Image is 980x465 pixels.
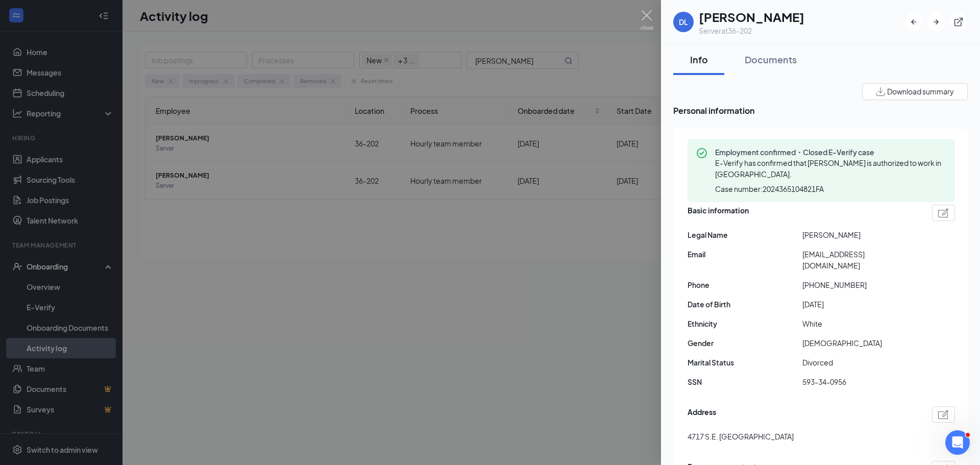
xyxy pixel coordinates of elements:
[688,249,802,260] span: Email
[802,357,917,368] span: Divorced
[802,337,917,349] span: [DEMOGRAPHIC_DATA]
[802,299,917,310] span: [DATE]
[745,53,797,66] div: Documents
[688,229,802,240] span: Legal Name
[688,376,802,387] span: SSN
[688,406,716,423] span: Address
[673,104,968,117] span: Personal information
[688,337,802,349] span: Gender
[802,229,917,240] span: [PERSON_NAME]
[909,17,919,27] svg: ArrowLeftNew
[715,147,947,157] span: Employment confirmed・Closed E-Verify case
[904,13,923,31] button: ArrowLeftNew
[688,299,802,310] span: Date of Birth
[699,8,804,26] h1: [PERSON_NAME]
[696,147,708,159] svg: CheckmarkCircle
[802,318,917,329] span: White
[679,17,688,27] div: DL
[683,53,714,66] div: Info
[699,26,804,36] div: Server at 36-202
[688,279,802,290] span: Phone
[953,17,964,27] svg: ExternalLink
[715,184,824,194] span: Case number: 2024365104821FA
[927,13,945,31] button: ArrowRight
[688,357,802,368] span: Marital Status
[688,318,802,329] span: Ethnicity
[887,86,954,97] span: Download summary
[945,430,970,455] iframe: Intercom live chat
[802,279,917,290] span: [PHONE_NUMBER]
[715,158,941,179] span: E-Verify has confirmed that [PERSON_NAME] is authorized to work in [GEOGRAPHIC_DATA].
[802,249,917,271] span: [EMAIL_ADDRESS][DOMAIN_NAME]
[688,431,794,442] span: 4717 S.E. [GEOGRAPHIC_DATA]
[802,376,917,387] span: 593-34-0956
[862,83,968,100] button: Download summary
[688,205,749,221] span: Basic information
[931,17,941,27] svg: ArrowRight
[949,13,968,31] button: ExternalLink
